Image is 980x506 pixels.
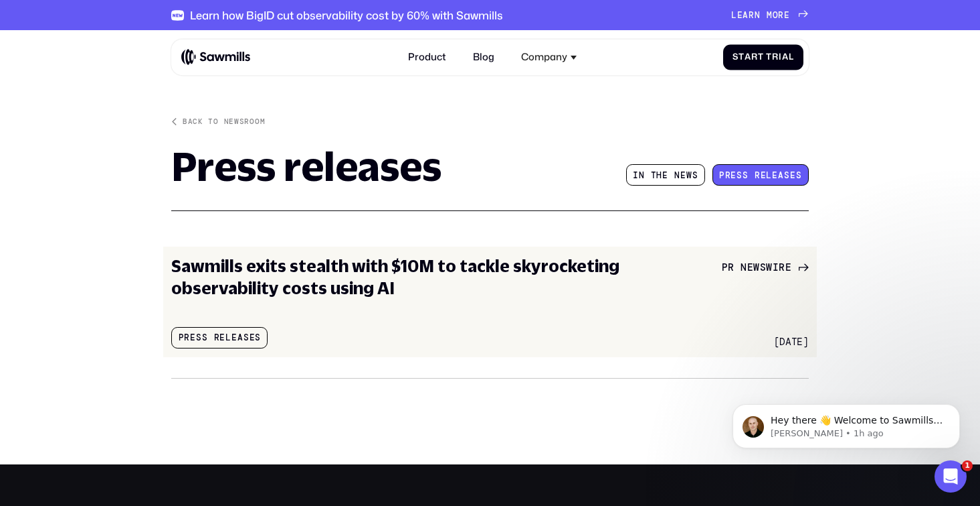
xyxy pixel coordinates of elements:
span: h [656,170,662,180]
span: a [745,52,751,62]
span: L [731,10,737,20]
div: Press releases [171,327,268,349]
span: l [766,170,772,180]
span: E [785,262,791,274]
span: a [782,52,789,62]
span: s [796,170,802,180]
div: Company [514,44,584,71]
h1: Press releases [171,146,442,186]
span: N [741,262,747,274]
span: e [784,10,790,20]
span: P [719,170,725,180]
span: w [686,170,692,180]
a: StartTrial [723,45,804,70]
span: S [732,52,739,62]
a: Product [401,44,453,71]
span: I [773,262,779,274]
span: e [662,170,668,180]
a: Back to Newsroom [171,117,265,127]
span: s [737,170,743,180]
span: W [753,262,759,274]
span: 1 [962,460,973,471]
span: s [692,170,698,180]
span: o [773,10,779,20]
span: a [743,10,749,20]
span: n [674,170,680,180]
a: Learnmore [731,10,809,20]
span: l [789,52,794,62]
span: r [778,10,784,20]
span: t [739,52,745,62]
span: i [779,52,782,62]
span: r [749,10,755,20]
span: a [778,170,784,180]
div: Back to Newsroom [183,117,266,127]
span: I [633,170,639,180]
span: e [790,170,796,180]
a: Inthenews [626,164,705,186]
span: r [725,170,731,180]
iframe: Intercom notifications message [712,376,980,470]
span: r [755,170,761,180]
div: [DATE] [774,336,809,349]
span: e [680,170,686,180]
span: m [767,10,773,20]
iframe: Intercom live chat [935,460,967,493]
span: e [730,170,737,180]
span: t [758,52,764,62]
a: Blog [466,44,502,71]
span: t [651,170,657,180]
a: Sawmills exits stealth with $10M to tackle skyrocketing observability costs using AIPress release... [163,247,817,357]
span: r [772,52,779,62]
span: r [751,52,758,62]
span: E [747,262,753,274]
span: e [761,170,767,180]
span: s [784,170,790,180]
div: Learn how BigID cut observability cost by 60% with Sawmills [190,9,503,22]
span: n [755,10,761,20]
span: e [737,10,743,20]
span: R [779,262,785,274]
span: R [728,262,734,274]
span: e [772,170,778,180]
div: Company [521,52,567,64]
h3: Sawmills exits stealth with $10M to tackle skyrocketing observability costs using AI [171,255,662,300]
span: T [766,52,772,62]
span: s [743,170,749,180]
a: Pressreleases [712,164,809,186]
span: n [639,170,645,180]
span: P [722,262,728,274]
span: S [760,262,766,274]
span: W [766,262,772,274]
